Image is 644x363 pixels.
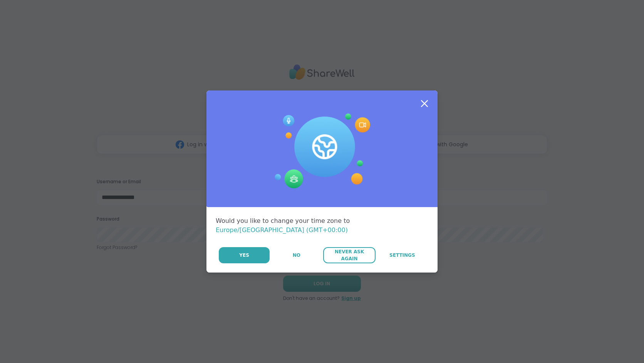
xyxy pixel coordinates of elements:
img: Session Experience [274,114,370,189]
button: Yes [219,247,270,263]
div: Would you like to change your time zone to [216,216,428,235]
span: Yes [239,252,249,259]
button: No [270,247,322,263]
a: Settings [376,247,428,263]
button: Never Ask Again [323,247,375,263]
span: Never Ask Again [327,248,371,262]
span: Europe/[GEOGRAPHIC_DATA] (GMT+00:00) [216,226,348,234]
span: Settings [389,252,415,259]
span: No [293,252,300,259]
